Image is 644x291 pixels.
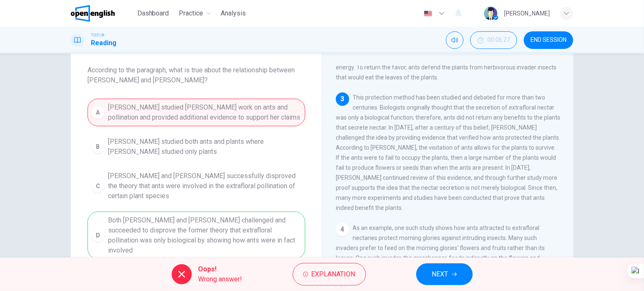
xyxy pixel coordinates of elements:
div: 4 [336,223,349,236]
img: en [423,10,433,17]
button: Dashboard [134,6,173,21]
span: Analysis [221,8,246,18]
span: This protection method has been studied and debated for more than two centuries. Biologists origi... [336,94,560,211]
a: OpenEnglish logo [71,5,134,22]
button: 00:06:27 [470,31,517,49]
span: 00:06:27 [487,37,510,43]
img: Profile picture [484,7,497,20]
div: [PERSON_NAME] [504,8,550,18]
span: According to the paragraph, what is true about the relationship between [PERSON_NAME] and [PERSON... [88,65,305,85]
div: Hide [470,31,517,49]
span: NEXT [432,268,448,280]
span: Practice [179,8,204,18]
span: END SESSION [531,37,567,43]
button: Analysis [218,6,250,21]
div: Mute [446,31,464,49]
span: Dashboard [137,8,169,18]
span: Oops! [198,264,242,274]
span: Wrong answer! [198,274,242,284]
span: Explanation [312,268,355,280]
button: Practice [176,6,214,21]
button: END SESSION [524,31,573,49]
img: OpenEnglish logo [71,5,115,22]
div: 3 [336,92,349,106]
span: TOEFL® [91,32,104,38]
button: NEXT [416,263,473,285]
h1: Reading [91,38,116,48]
button: Explanation [293,263,366,286]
